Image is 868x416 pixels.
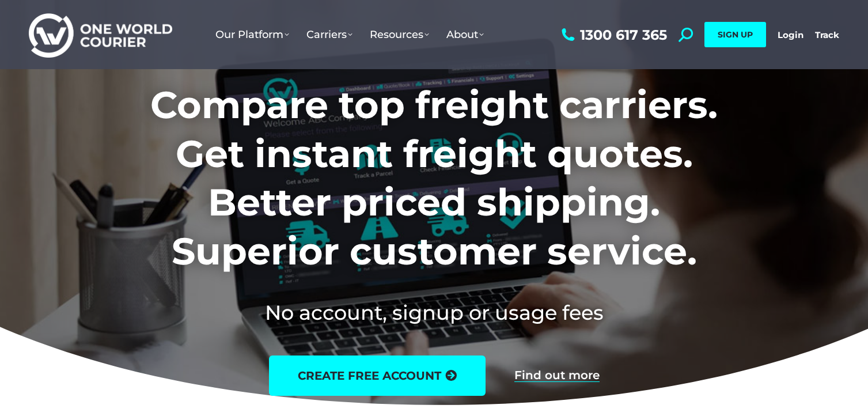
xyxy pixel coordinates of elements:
[718,29,753,40] span: SIGN UP
[446,28,484,41] span: About
[74,298,794,327] h2: No account, signup or usage fees
[559,28,667,42] a: 1300 617 365
[778,29,803,40] a: Login
[207,17,298,52] a: Our Platform
[298,17,361,52] a: Carriers
[815,29,839,40] a: Track
[361,17,438,52] a: Resources
[215,28,289,41] span: Our Platform
[438,17,492,52] a: About
[514,369,600,382] a: Find out more
[74,81,794,275] h1: Compare top freight carriers. Get instant freight quotes. Better priced shipping. Superior custom...
[306,28,352,41] span: Carriers
[370,28,429,41] span: Resources
[269,356,486,396] a: create free account
[704,22,766,47] a: SIGN UP
[29,12,172,58] img: One World Courier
